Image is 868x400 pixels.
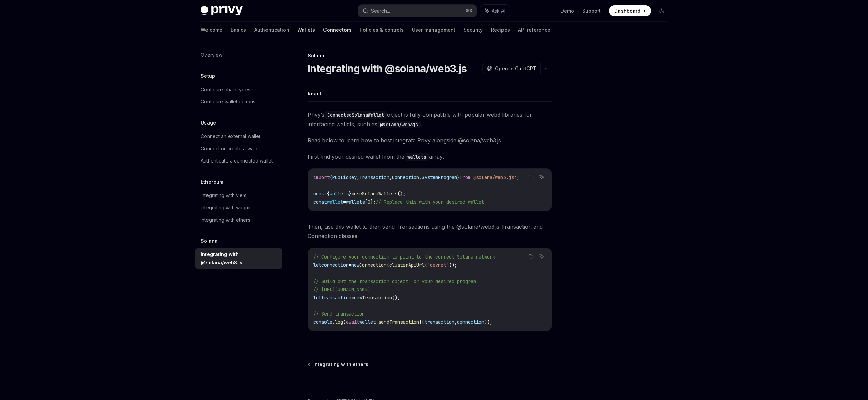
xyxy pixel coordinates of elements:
span: Transaction [359,174,389,180]
a: Integrating with wagmi [195,202,282,214]
a: Demo [560,7,574,14]
div: Authenticate a connected wallet [201,157,273,165]
a: API reference [518,22,550,38]
div: Integrating with viem [201,191,246,199]
span: ! [419,319,422,325]
span: , [389,174,392,180]
a: Basics [231,22,246,38]
button: Open in ChatGPT [482,63,540,74]
code: ConnectedSolanaWallet [324,111,387,119]
span: // Build out the transaction object for your desired program [313,278,476,284]
span: // [URL][DOMAIN_NAME] [313,286,370,292]
h5: Solana [201,237,218,245]
span: console [313,319,332,325]
button: Copy the contents from the code block [527,173,535,182]
span: . [376,319,378,325]
span: )); [449,262,457,268]
a: Authentication [254,22,289,38]
h5: Ethereum [201,178,223,186]
a: Connect or create a wallet [195,142,282,155]
span: { [330,174,332,180]
a: Recipes [491,22,510,38]
a: Wallets [297,22,315,38]
span: clusterApiUrl [389,262,425,268]
span: PublicKey [332,174,357,180]
button: Ask AI [480,5,510,17]
span: Dashboard [614,7,640,14]
a: Welcome [201,22,222,38]
button: Toggle dark mode [656,5,667,16]
div: Overview [201,51,222,59]
div: Configure chain types [201,85,250,94]
code: wallets [405,153,429,161]
h5: Usage [201,119,216,127]
a: Connectors [323,22,352,38]
span: // Replace this with your desired wallet [376,199,484,205]
a: @solana/web3js [377,121,421,128]
span: const [313,191,327,197]
div: Integrating with ethers [201,216,250,224]
div: Search... [371,7,390,15]
span: sendTransaction [378,319,419,325]
span: wallets [346,199,365,205]
span: [ [365,199,368,205]
a: Integrating with @solana/web3.js [195,248,282,269]
h1: Integrating with @solana/web3.js [308,62,467,75]
span: } [349,191,351,197]
span: connection [457,319,484,325]
span: new [354,294,362,301]
span: wallet [359,319,376,325]
span: First find your desired wallet from the array: [308,152,552,161]
span: transaction [425,319,454,325]
div: Connect an external wallet [201,132,260,140]
span: , [357,174,359,180]
span: const [313,199,327,205]
span: log [335,319,343,325]
a: Connect an external wallet [195,130,282,142]
a: Support [582,7,601,14]
span: Then, use this wallet to then send Transactions using the @solana/web3.js Transaction and Connect... [308,222,552,241]
a: Integrating with ethers [308,361,368,368]
img: dark logo [201,6,243,16]
a: Authenticate a connected wallet [195,155,282,167]
span: let [313,262,321,268]
span: from [460,174,471,180]
span: Ask AI [492,7,505,14]
button: React [308,85,321,101]
span: // Send transaction [313,311,365,317]
a: Configure chain types [195,83,282,96]
span: , [454,319,457,325]
span: = [349,262,351,268]
span: } [457,174,460,180]
span: ⌘ K [466,8,473,14]
span: ; [517,174,519,180]
a: Security [463,22,483,38]
button: Ask AI [537,173,546,182]
span: ( [387,262,389,268]
span: 0 [368,199,370,205]
span: Read below to learn how to best integrate Privy alongside @solana/web3.js. [308,136,552,145]
span: = [351,191,354,197]
span: = [343,199,346,205]
span: ( [422,319,425,325]
span: '@solana/web3.js' [471,174,517,180]
span: Transaction [362,294,392,301]
code: @solana/web3js [377,121,421,128]
span: Connection [392,174,419,180]
span: connection [321,262,349,268]
span: Integrating with ethers [313,361,368,368]
div: Integrating with @solana/web3.js [201,250,278,267]
a: User management [412,22,455,38]
span: . [332,319,335,325]
div: Solana [308,52,552,59]
span: ( [343,319,346,325]
span: transaction [321,294,351,301]
span: // Configure your connection to point to the correct Solana network [313,254,495,260]
span: Privy’s object is fully compatible with popular web3 libraries for interfacing wallets, such as . [308,110,552,129]
button: Copy the contents from the code block [527,252,535,261]
a: Overview [195,49,282,61]
span: 'devnet' [427,262,449,268]
span: SystemProgram [422,174,457,180]
div: Connect or create a wallet [201,145,260,153]
span: (); [392,294,400,301]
